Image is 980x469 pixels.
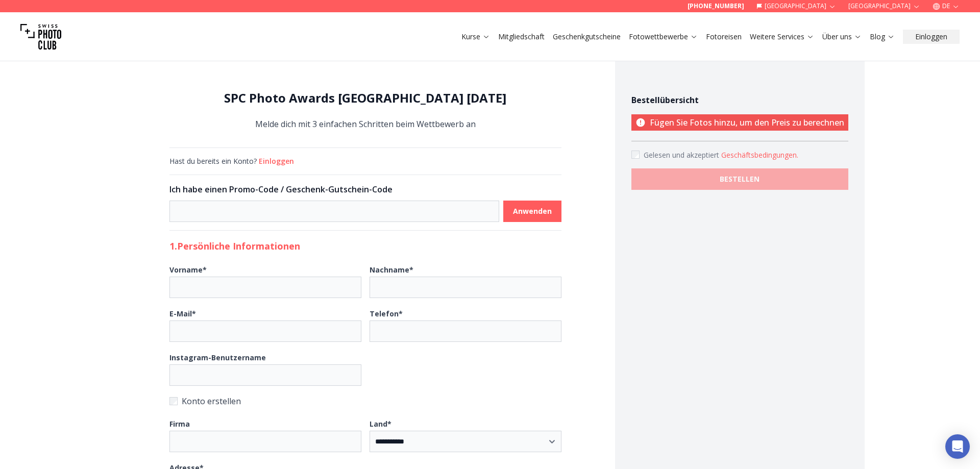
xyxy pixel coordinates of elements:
[370,265,413,275] b: Nachname *
[169,364,361,386] input: Instagram-Benutzername
[169,320,361,342] input: E-Mail*
[370,277,561,298] input: Nachname*
[169,90,561,131] div: Melde dich mit 3 einfachen Schritten beim Wettbewerb an
[746,30,818,44] button: Weitere Services
[625,30,702,44] button: Fotowettbewerbe
[553,32,621,42] a: Geschenkgutscheine
[870,32,895,42] a: Blog
[169,394,561,408] label: Konto erstellen
[631,151,640,159] input: Accept terms
[169,397,178,405] input: Konto erstellen
[20,16,61,57] img: Swiss photo club
[503,201,561,222] button: Anwenden
[370,431,561,452] select: Land*
[549,30,625,44] button: Geschenkgutscheine
[903,30,960,44] button: Einloggen
[169,309,196,318] b: E-Mail *
[818,30,866,44] button: Über uns
[457,30,494,44] button: Kurse
[169,183,561,195] h3: Ich habe einen Promo-Code / Geschenk-Gutschein-Code
[498,32,545,42] a: Mitgliedschaft
[513,206,552,216] b: Anwenden
[706,32,742,42] a: Fotoreisen
[494,30,549,44] button: Mitgliedschaft
[169,431,361,452] input: Firma
[370,309,403,318] b: Telefon *
[169,353,266,362] b: Instagram-Benutzername
[631,94,848,106] h4: Bestellübersicht
[866,30,899,44] button: Blog
[259,156,294,166] button: Einloggen
[721,150,798,160] button: Accept termsGelesen und akzeptiert
[945,434,970,459] div: Open Intercom Messenger
[169,277,361,298] input: Vorname*
[370,419,391,429] b: Land *
[169,265,207,275] b: Vorname *
[822,32,862,42] a: Über uns
[750,32,814,42] a: Weitere Services
[370,320,561,342] input: Telefon*
[702,30,746,44] button: Fotoreisen
[644,150,721,160] span: Gelesen und akzeptiert
[720,174,759,184] b: BESTELLEN
[169,156,561,166] div: Hast du bereits ein Konto?
[461,32,490,42] a: Kurse
[169,239,561,253] h2: 1. Persönliche Informationen
[169,419,190,429] b: Firma
[631,114,848,131] p: Fügen Sie Fotos hinzu, um den Preis zu berechnen
[688,2,744,10] a: [PHONE_NUMBER]
[169,90,561,106] h1: SPC Photo Awards [GEOGRAPHIC_DATA] [DATE]
[629,32,698,42] a: Fotowettbewerbe
[631,168,848,190] button: BESTELLEN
